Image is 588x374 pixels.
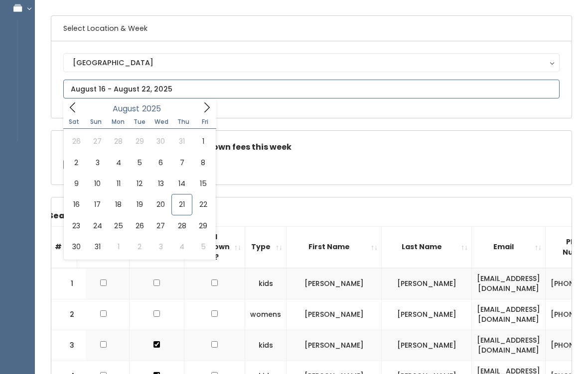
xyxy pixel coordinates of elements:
[66,152,87,173] span: August 2, 2025
[108,131,129,152] span: July 28, 2025
[287,268,382,299] td: [PERSON_NAME]
[171,194,192,215] span: August 21, 2025
[42,226,77,268] th: #: activate to sort column descending
[245,226,287,268] th: Type: activate to sort column ascending
[51,268,86,299] td: 1
[129,173,150,194] span: August 12, 2025
[51,299,86,330] td: 2
[87,131,108,152] span: July 27, 2025
[63,143,560,152] h5: Check this box if there are no takedown fees this week
[382,330,472,361] td: [PERSON_NAME]
[87,152,108,173] span: August 3, 2025
[382,226,472,268] th: Last Name: activate to sort column ascending
[63,53,560,72] button: [GEOGRAPHIC_DATA]
[129,119,150,125] span: Tue
[472,226,546,268] th: Email: activate to sort column ascending
[51,16,572,41] h6: Select Location & Week
[287,330,382,361] td: [PERSON_NAME]
[171,131,192,152] span: July 31, 2025
[108,215,129,236] span: August 25, 2025
[192,152,213,173] span: August 8, 2025
[85,119,107,125] span: Sun
[129,131,150,152] span: July 29, 2025
[129,194,150,215] span: August 19, 2025
[107,119,129,125] span: Mon
[287,299,382,330] td: [PERSON_NAME]
[150,173,171,194] span: August 13, 2025
[87,194,108,215] span: August 17, 2025
[287,226,382,268] th: First Name: activate to sort column ascending
[192,236,213,257] span: September 5, 2025
[108,173,129,194] span: August 11, 2025
[245,268,287,299] td: kids
[108,236,129,257] span: September 1, 2025
[472,268,546,299] td: [EMAIL_ADDRESS][DOMAIN_NAME]
[63,80,560,98] input: August 16 - August 22, 2025
[192,131,213,152] span: August 1, 2025
[150,215,171,236] span: August 27, 2025
[66,131,87,152] span: July 26, 2025
[194,119,216,125] span: Fri
[171,152,192,173] span: August 7, 2025
[171,215,192,236] span: August 28, 2025
[472,299,546,330] td: [EMAIL_ADDRESS][DOMAIN_NAME]
[73,57,550,68] div: [GEOGRAPHIC_DATA]
[150,236,171,257] span: September 3, 2025
[472,330,546,361] td: [EMAIL_ADDRESS][DOMAIN_NAME]
[245,330,287,361] td: kids
[51,330,86,361] td: 3
[87,236,108,257] span: August 31, 2025
[382,268,472,299] td: [PERSON_NAME]
[150,131,171,152] span: July 30, 2025
[192,173,213,194] span: August 15, 2025
[171,236,192,257] span: September 4, 2025
[171,173,192,194] span: August 14, 2025
[66,194,87,215] span: August 16, 2025
[245,299,287,330] td: womens
[382,299,472,330] td: [PERSON_NAME]
[129,215,150,236] span: August 26, 2025
[87,173,108,194] span: August 10, 2025
[66,173,87,194] span: August 9, 2025
[192,215,213,236] span: August 29, 2025
[108,152,129,173] span: August 4, 2025
[66,236,87,257] span: August 30, 2025
[172,119,194,125] span: Thu
[150,119,172,125] span: Wed
[87,215,108,236] span: August 24, 2025
[63,119,85,125] span: Sat
[129,236,150,257] span: September 2, 2025
[113,105,140,113] span: August
[129,152,150,173] span: August 5, 2025
[108,194,129,215] span: August 18, 2025
[150,152,171,173] span: August 6, 2025
[192,194,213,215] span: August 22, 2025
[150,194,171,215] span: August 20, 2025
[66,215,87,236] span: August 23, 2025
[140,102,169,115] input: Year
